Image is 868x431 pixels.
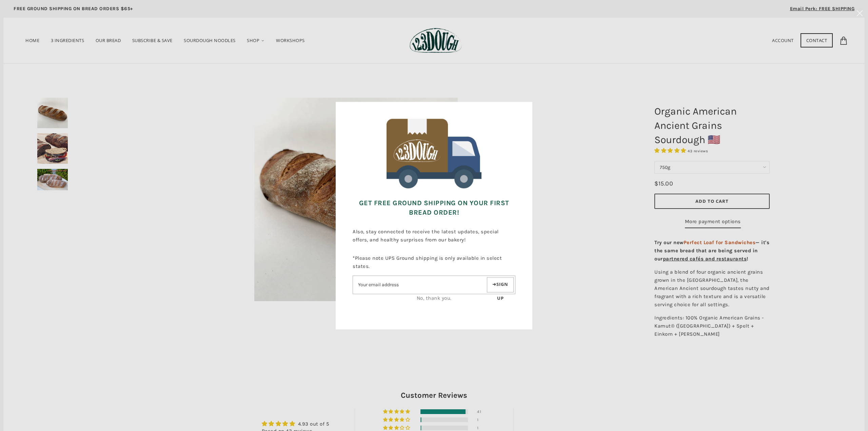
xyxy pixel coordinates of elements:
[353,249,515,307] div: *Please note UPS Ground shipping is only available in select states.
[417,295,452,301] a: No, thank you.
[387,119,481,188] img: 123Dough Bakery Free Shipping for First Time Customers
[353,279,486,291] input: Email address
[353,222,515,249] p: Also, stay connected to receive the latest updates, special offers, and healthy surprises from ou...
[487,277,514,292] button: Sign up
[353,193,515,222] h3: Get FREE Ground Shipping on Your First Bread Order!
